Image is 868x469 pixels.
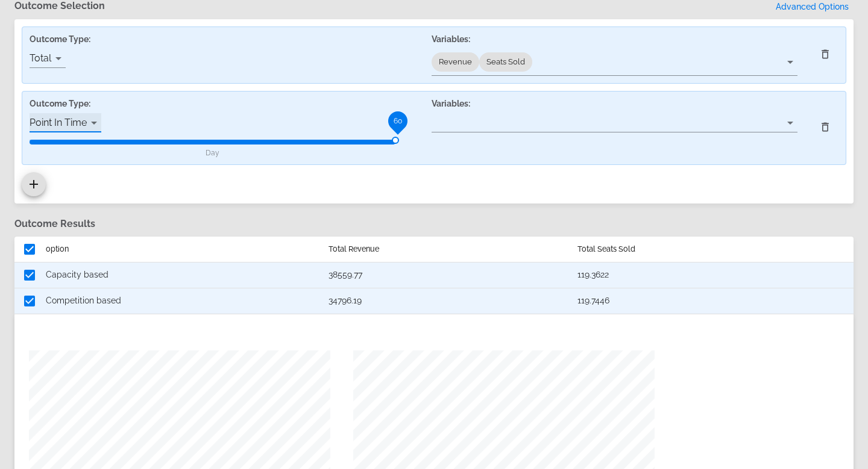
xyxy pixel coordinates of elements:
td: 119.3622 [577,262,854,288]
h3: Outcome Results [14,218,854,229]
span: Total Seats Sold [577,242,651,256]
span: option [46,242,84,256]
label: Outcome Type: [30,99,90,108]
button: add [22,172,46,196]
span: Seats Sold [479,56,532,67]
span: 60 [394,116,402,125]
table: enhanced table [14,237,854,314]
label: Variables: [432,34,797,44]
th: Competition based [46,288,329,314]
label: Variables: [432,99,797,108]
div: RevenueSeats Sold [432,49,797,76]
label: Day [30,149,395,157]
td: 119.7446 [577,288,854,314]
span: Total Revenue [329,242,395,256]
span: period slider [392,137,399,144]
th: Capacity based [46,262,329,288]
span: Revenue [432,56,479,67]
div: Total [30,49,66,68]
td: 38559.77 [329,262,577,288]
label: Outcome Type: [30,34,90,44]
td: 34796.19 [329,288,577,314]
div: Point In Time [30,113,101,132]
